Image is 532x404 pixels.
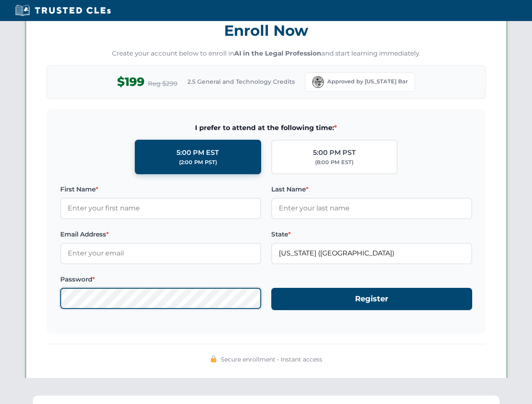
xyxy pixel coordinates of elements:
[313,147,356,158] div: 5:00 PM PST
[176,147,219,158] div: 5:00 PM EST
[210,356,217,362] img: 🔒
[179,158,217,167] div: (2:00 PM PST)
[234,49,321,57] strong: AI in the Legal Profession
[312,76,324,88] img: Florida Bar
[221,355,322,364] span: Secure enrollment • Instant access
[60,229,261,239] label: Email Address
[271,198,472,219] input: Enter your last name
[148,79,177,89] span: Reg $299
[60,243,261,264] input: Enter your email
[60,184,261,194] label: First Name
[60,122,472,133] span: I prefer to attend at the following time:
[271,243,472,264] input: Florida (FL)
[60,274,261,284] label: Password
[60,198,261,219] input: Enter your first name
[187,77,295,86] span: 2.5 General and Technology Credits
[271,229,472,239] label: State
[117,72,144,91] span: $199
[315,158,353,167] div: (8:00 PM EST)
[327,77,408,86] span: Approved by [US_STATE] Bar
[47,17,486,44] h3: Enroll Now
[271,184,472,194] label: Last Name
[47,49,486,58] p: Create your account below to enroll in and start learning immediately.
[13,4,113,17] img: Trusted CLEs
[271,288,472,310] button: Register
